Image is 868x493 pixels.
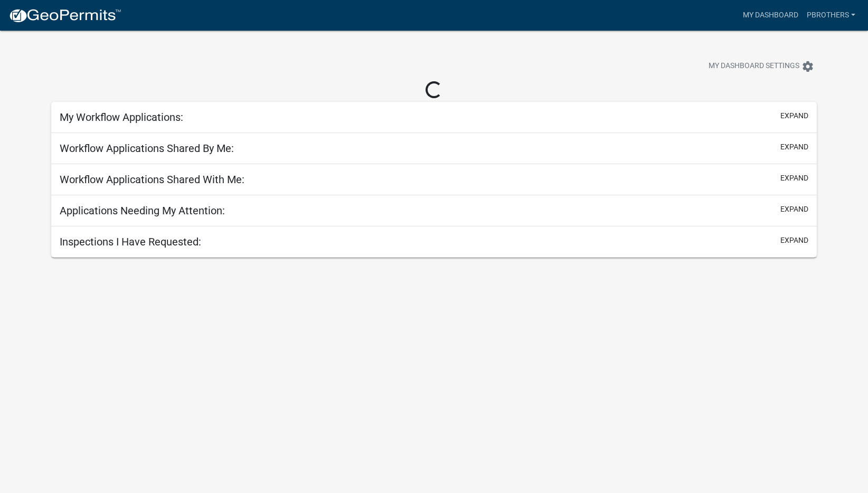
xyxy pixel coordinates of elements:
[60,142,234,155] h5: Workflow Applications Shared By Me:
[60,235,201,248] h5: Inspections I Have Requested:
[60,111,183,124] h5: My Workflow Applications:
[60,173,244,186] h5: Workflow Applications Shared With Me:
[780,173,808,184] button: expand
[709,60,799,73] span: My Dashboard Settings
[803,5,860,25] a: pbrothers
[739,5,803,25] a: My Dashboard
[60,204,225,217] h5: Applications Needing My Attention:
[780,235,808,246] button: expand
[700,56,823,77] button: My Dashboard Settingssettings
[780,110,808,121] button: expand
[780,141,808,153] button: expand
[801,60,814,73] i: settings
[780,204,808,215] button: expand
